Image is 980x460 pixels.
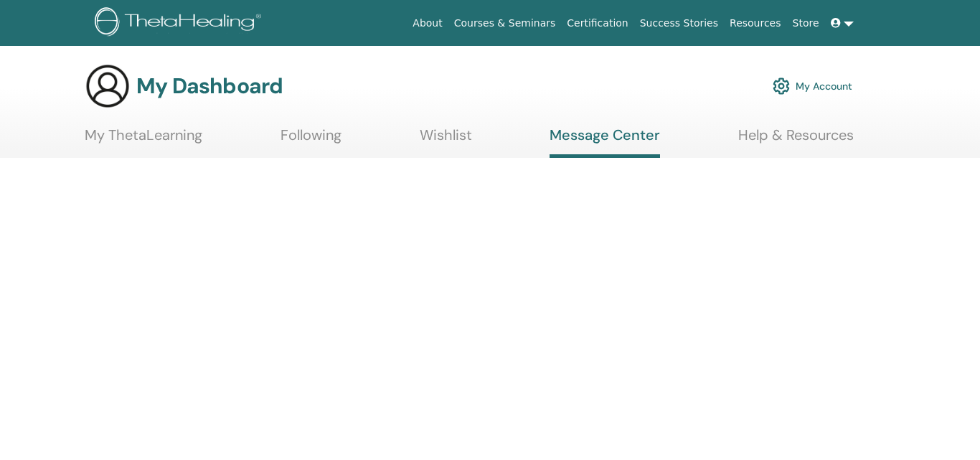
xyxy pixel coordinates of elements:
a: Success Stories [634,10,724,37]
img: cog.svg [773,74,790,98]
a: Store [787,10,825,37]
a: Certification [561,10,633,37]
a: About [407,10,448,37]
a: My ThetaLearning [85,126,202,154]
a: Message Center [550,126,660,158]
img: generic-user-icon.jpg [85,63,131,109]
img: logo.png [95,7,266,39]
a: Resources [724,10,787,37]
a: My Account [773,70,852,102]
a: Wishlist [420,126,472,154]
h3: My Dashboard [136,73,283,99]
a: Help & Resources [738,126,854,154]
a: Courses & Seminars [448,10,562,37]
a: Following [281,126,341,154]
